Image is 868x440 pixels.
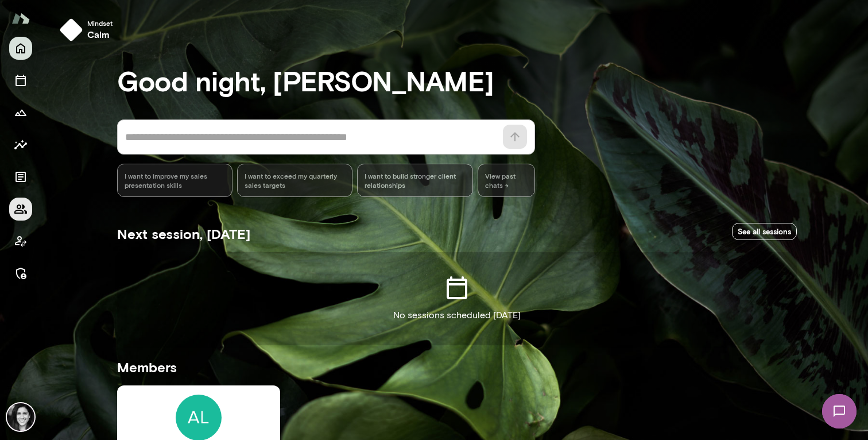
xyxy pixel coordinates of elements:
[365,171,465,190] span: I want to build stronger client relationships
[87,28,113,41] h6: calm
[55,14,122,46] button: Mindsetcalm
[11,7,30,29] img: Mento
[9,262,32,285] button: Manage
[125,171,225,190] span: I want to improve my sales presentation skills
[245,171,345,190] span: I want to exceed my quarterly sales targets
[393,308,521,322] p: No sessions scheduled [DATE]
[9,230,32,253] button: Client app
[7,403,34,431] img: Jamie Albers
[732,223,797,241] a: See all sessions
[9,165,32,188] button: Documents
[87,18,113,28] span: Mindset
[9,101,32,124] button: Growth Plan
[117,225,250,243] h5: Next session, [DATE]
[117,358,797,376] h5: Members
[9,37,32,60] button: Home
[357,164,472,197] div: I want to build stronger client relationships
[237,164,352,197] div: I want to exceed my quarterly sales targets
[117,164,232,197] div: I want to improve my sales presentation skills
[9,69,32,92] button: Sessions
[9,198,32,221] button: Members
[117,64,797,97] h3: Good night, [PERSON_NAME]
[60,18,83,41] img: mindset
[478,164,535,197] span: View past chats ->
[9,133,32,156] button: Insights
